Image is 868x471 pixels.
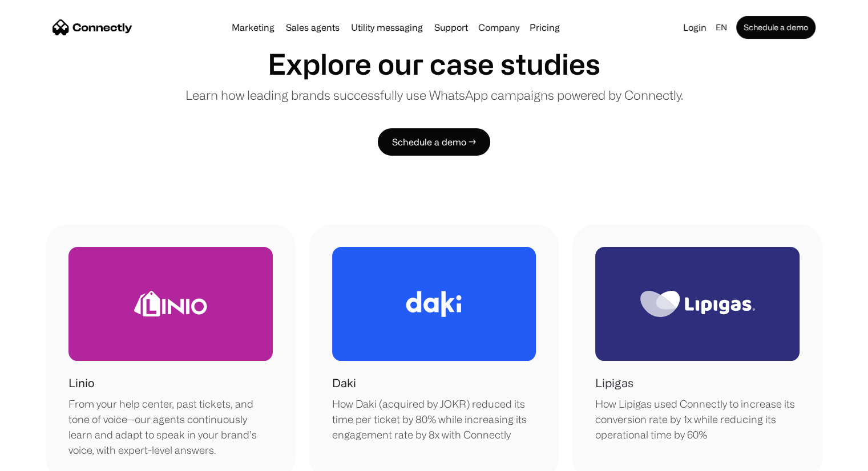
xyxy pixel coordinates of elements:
[227,23,279,32] a: Marketing
[68,396,273,458] div: From your help center, past tickets, and tone of voice—our agents continuously learn and adapt to...
[736,16,815,39] a: Schedule a demo
[332,375,356,392] h1: Daki
[525,23,564,32] a: Pricing
[53,19,132,36] a: home
[23,451,68,467] ul: Language list
[679,19,711,35] a: Login
[11,450,68,467] aside: Language selected: English
[406,291,462,317] img: Daki Logo
[281,23,344,32] a: Sales agents
[134,291,207,316] img: Linio Logo
[595,375,633,392] h1: Lipigas
[595,396,800,442] div: How Lipigas used Connectly to increase its conversion rate by 1x while reducing its operational t...
[332,396,536,442] div: How Daki (acquired by JOKR) reduced its time per ticket by 80% while increasing its engagement ra...
[716,19,727,35] div: en
[475,19,523,35] div: Company
[478,19,519,35] div: Company
[711,19,734,35] div: en
[346,23,427,32] a: Utility messaging
[68,375,94,392] h1: Linio
[268,47,600,81] h1: Explore our case studies
[378,128,490,156] a: Schedule a demo →
[185,86,683,104] p: Learn how leading brands successfully use WhatsApp campaigns powered by Connectly.
[430,23,473,32] a: Support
